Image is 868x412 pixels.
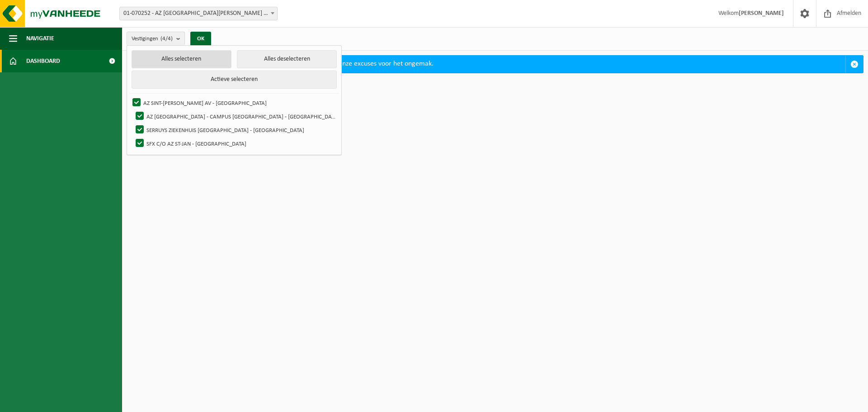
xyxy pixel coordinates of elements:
[237,50,337,68] button: Alles deselecteren
[190,32,211,46] button: OK
[132,32,173,46] span: Vestigingen
[134,137,336,150] label: SFX C/O AZ ST-JAN - [GEOGRAPHIC_DATA]
[134,109,336,123] label: AZ [GEOGRAPHIC_DATA] - CAMPUS [GEOGRAPHIC_DATA] - [GEOGRAPHIC_DATA]
[134,123,336,137] label: SERRUYS ZIEKENHUIS [GEOGRAPHIC_DATA] - [GEOGRAPHIC_DATA]
[26,27,54,50] span: Navigatie
[127,32,185,45] button: Vestigingen(4/4)
[26,50,60,72] span: Dashboard
[143,56,845,73] div: Deze avond zal MyVanheede van 18u tot 21u niet bereikbaar zijn. Onze excuses voor het ongemak.
[119,7,278,20] span: 01-070252 - AZ SINT-JAN BRUGGE AV - BRUGGE
[120,7,277,20] span: 01-070252 - AZ SINT-JAN BRUGGE AV - BRUGGE
[131,96,336,109] label: AZ SINT-[PERSON_NAME] AV - [GEOGRAPHIC_DATA]
[160,36,173,42] count: (4/4)
[132,50,231,68] button: Alles selecteren
[739,10,784,17] strong: [PERSON_NAME]
[132,71,337,89] button: Actieve selecteren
